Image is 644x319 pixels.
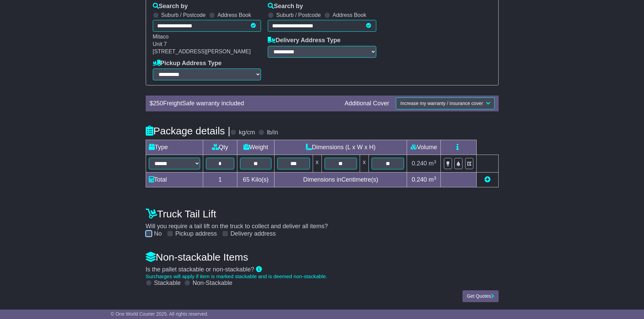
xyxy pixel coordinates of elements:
label: Non-Stackable [193,280,233,287]
td: Total [146,172,203,187]
h4: Non-stackable Items [146,251,499,263]
td: Kilo(s) [237,172,274,187]
td: 1 [203,172,237,187]
label: Search by [268,3,303,10]
span: 65 [243,176,249,183]
sup: 3 [434,176,436,181]
a: Add new item [484,176,491,183]
td: Dimensions in Centimetre(s) [275,172,407,187]
label: Stackable [154,280,181,287]
span: Increase my warranty / insurance cover [400,101,483,106]
span: Mitaco [153,34,169,39]
span: 0.240 [412,176,427,183]
span: Is the pallet stackable or non-stackable? [146,266,254,273]
span: Unit 7 [153,41,167,47]
label: Address Book [333,12,366,18]
label: Delivery Address Type [268,37,340,44]
label: No [154,230,162,238]
td: Weight [237,140,274,155]
button: Get Quotes [462,290,499,302]
td: x [313,155,321,172]
label: Address Book [217,12,251,18]
label: Delivery address [231,230,276,238]
span: 0.240 [412,160,427,167]
div: Will you require a tail lift on the truck to collect and deliver all items? [142,205,502,238]
td: Dimensions (L x W x H) [275,140,407,155]
div: Surcharges will apply if item is marked stackable and is deemed non-stackable. [146,273,499,280]
sup: 3 [434,159,436,164]
td: Qty [203,140,237,155]
span: m [429,176,436,183]
td: x [360,155,368,172]
label: Suburb / Postcode [276,12,321,18]
h4: Package details | [146,125,231,136]
label: Pickup Address Type [153,60,222,67]
span: [STREET_ADDRESS][PERSON_NAME] [153,49,251,54]
label: Pickup address [175,230,217,238]
label: Search by [153,3,188,10]
td: Volume [407,140,441,155]
label: lb/in [267,129,278,136]
span: 250 [153,100,163,107]
td: Type [146,140,203,155]
span: © One World Courier 2025. All rights reserved. [111,311,209,317]
div: $ FreightSafe warranty included [146,100,341,107]
div: Additional Cover [341,100,392,107]
label: kg/cm [239,129,255,136]
span: m [429,160,436,167]
label: Suburb / Postcode [161,12,206,18]
h4: Truck Tail Lift [146,208,499,219]
button: Increase my warranty / insurance cover [396,98,494,109]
